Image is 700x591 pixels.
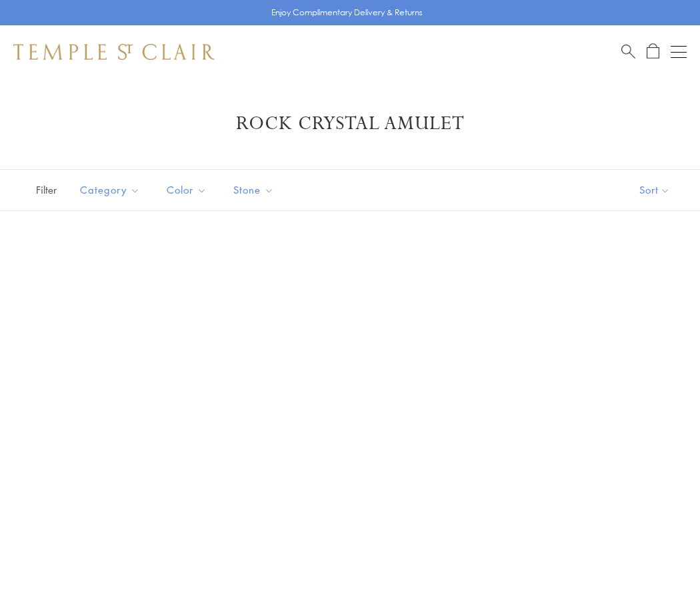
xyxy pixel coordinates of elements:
[223,175,284,205] button: Stone
[13,44,215,60] img: Temple St. Clair
[73,182,150,198] span: Category
[227,182,284,198] span: Stone
[157,175,217,205] button: Color
[70,175,150,205] button: Category
[647,43,659,60] a: Open Shopping Bag
[609,170,700,210] button: Show sort by
[33,112,667,136] h1: Rock Crystal Amulet
[271,6,423,19] p: Enjoy Complimentary Delivery & Returns
[160,182,217,198] span: Color
[621,43,635,60] a: Search
[671,44,687,60] button: Open navigation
